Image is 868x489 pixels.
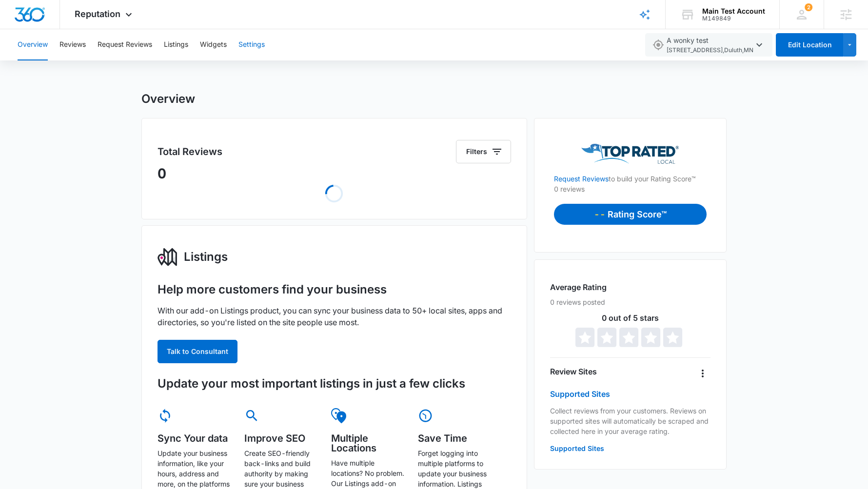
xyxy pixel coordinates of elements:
[158,282,387,297] h1: Help more customers find your business
[667,46,753,55] span: [STREET_ADDRESS] , Duluth , MN
[550,281,607,293] h4: Average Rating
[594,208,608,221] p: --
[164,29,188,60] button: Listings
[331,433,404,453] h5: Multiple Locations
[805,3,812,11] span: 2
[550,444,604,452] a: Supported Sites
[805,3,812,11] div: notifications count
[695,366,710,381] button: Overflow Menu
[554,164,707,184] p: to build your Rating Score™
[550,366,597,377] h4: Review Sites
[667,35,753,55] span: A wonky test
[776,33,843,57] button: Edit Location
[550,314,710,322] p: 0 out of 5 stars
[238,29,265,60] button: Settings
[645,33,772,57] button: A wonky test[STREET_ADDRESS],Duluth,MN
[554,175,609,183] a: Request Reviews
[158,305,511,328] p: With our add-on Listings product, you can sync your business data to 50+ local sites, apps and di...
[98,29,152,60] button: Request Reviews
[158,165,166,182] span: 0
[581,144,679,164] img: Top Rated Local Logo
[702,15,765,22] div: account id
[550,297,710,307] p: 0 reviews posted
[184,248,228,266] h3: Listings
[702,7,765,15] div: account name
[141,92,195,106] h1: Overview
[75,9,120,19] span: Reputation
[554,184,707,194] p: 0 reviews
[158,144,222,159] h5: Total Reviews
[550,389,610,399] a: Supported Sites
[456,140,511,163] button: Filters
[200,29,227,60] button: Widgets
[18,29,48,60] button: Overview
[158,340,237,363] button: Talk to Consultant
[158,433,231,443] h5: Sync Your data
[608,208,667,221] p: Rating Score™
[158,375,511,392] h3: Update your most important listings in just a few clicks
[550,406,710,436] p: Collect reviews from your customers. Reviews on supported sites will automatically be scraped and...
[244,433,317,443] h5: Improve SEO
[59,29,86,60] button: Reviews
[418,433,491,443] h5: Save Time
